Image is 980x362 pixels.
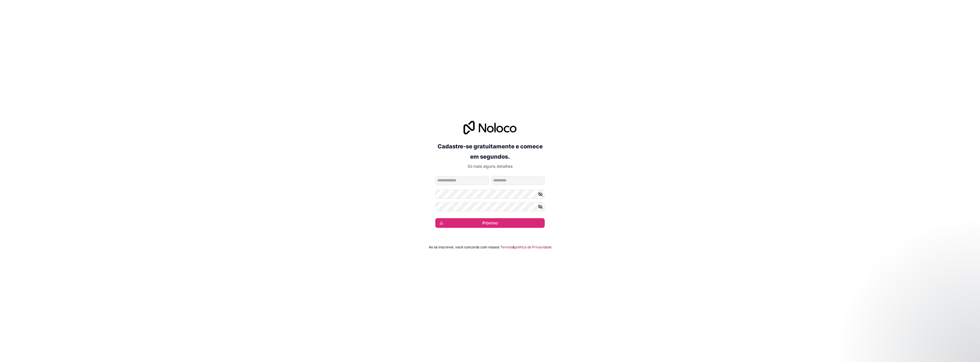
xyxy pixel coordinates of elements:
[438,143,543,160] font: Cadastre-se gratuitamente e comece em segundos.
[866,319,980,359] iframe: Mensagem de notificação do intercomunicador
[513,245,515,249] font: &
[500,245,513,249] font: Termos
[515,245,552,249] font: política de Privacidade
[491,176,545,185] input: nome de família
[435,218,545,228] button: Próximo
[429,245,499,249] font: Ao se inscrever, você concorda com nossos
[435,176,489,185] input: nome dado
[515,245,552,249] a: política de Privacidade
[500,245,513,249] a: Termos
[467,164,513,169] font: Só mais alguns detalhes
[435,202,545,211] input: Confirme sua senha
[435,190,545,199] input: Senha
[482,220,498,225] font: Próximo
